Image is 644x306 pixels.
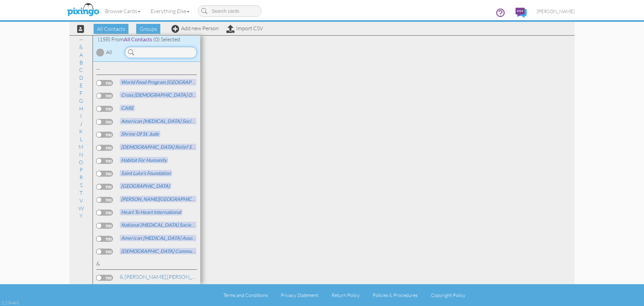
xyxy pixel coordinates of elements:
[76,97,87,105] a: G
[120,131,160,137] span: Shrine of St. Jude
[120,222,197,228] span: National [MEDICAL_DATA] Society
[2,300,19,306] div: 2.2.0-461
[171,25,219,32] a: Add new Person
[76,212,86,220] a: Y
[76,89,86,97] a: F
[226,25,263,32] a: Import CSV
[76,127,86,135] a: K
[76,135,86,143] a: L
[96,260,197,270] div: &
[76,150,87,159] a: N
[120,273,167,280] span: & [PERSON_NAME],
[76,35,86,43] a: --
[120,79,217,85] span: World Food Program [GEOGRAPHIC_DATA]
[136,24,160,34] span: Groups
[76,104,87,113] a: H
[431,292,465,298] a: Copyright Policy
[120,157,168,163] span: Habitat for Humanity
[94,24,128,34] span: All Contacts
[77,112,85,120] a: I
[76,58,86,67] a: B
[153,36,180,43] span: (0) Selected
[198,5,262,17] input: Search cards
[120,144,208,150] span: [DEMOGRAPHIC_DATA] Relief Services
[120,170,172,176] span: Saint Luke's Foundation
[76,196,86,205] a: V
[93,36,200,43] div: (158) From
[120,248,217,254] span: [DEMOGRAPHIC_DATA] Community Health
[76,81,86,89] a: E
[76,51,86,59] a: A
[76,173,86,181] a: R
[106,48,112,56] div: All
[120,183,171,189] span: [GEOGRAPHIC_DATA]
[100,3,146,19] a: Browse Cards
[76,189,86,197] a: T
[532,3,580,20] a: [PERSON_NAME]
[75,158,87,166] a: O
[119,273,209,281] a: [PERSON_NAME]
[332,292,360,298] a: Return Policy
[281,292,318,298] a: Privacy Statement
[537,8,575,14] span: [PERSON_NAME]
[76,120,86,128] a: J
[75,143,87,151] a: M
[76,74,87,82] a: D
[96,65,197,75] div: --
[516,8,527,18] img: comments.svg
[65,2,101,18] img: pixingo logo
[76,166,86,174] a: P
[76,66,86,74] a: C
[373,292,418,298] a: Policies & Procedures
[76,181,86,189] a: S
[120,209,182,215] span: Heart to Heart International
[120,118,199,124] span: American [MEDICAL_DATA] Society
[120,105,135,111] span: CARE
[120,92,210,98] span: Cross [DEMOGRAPHIC_DATA] Outreach
[124,36,152,42] span: All Contacts
[120,196,209,202] span: [PERSON_NAME][GEOGRAPHIC_DATA]
[223,292,268,298] a: Terms and Conditions
[120,235,208,241] span: American [MEDICAL_DATA] Association
[76,43,86,51] a: &
[75,204,87,212] a: W
[146,3,195,19] a: Everything Else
